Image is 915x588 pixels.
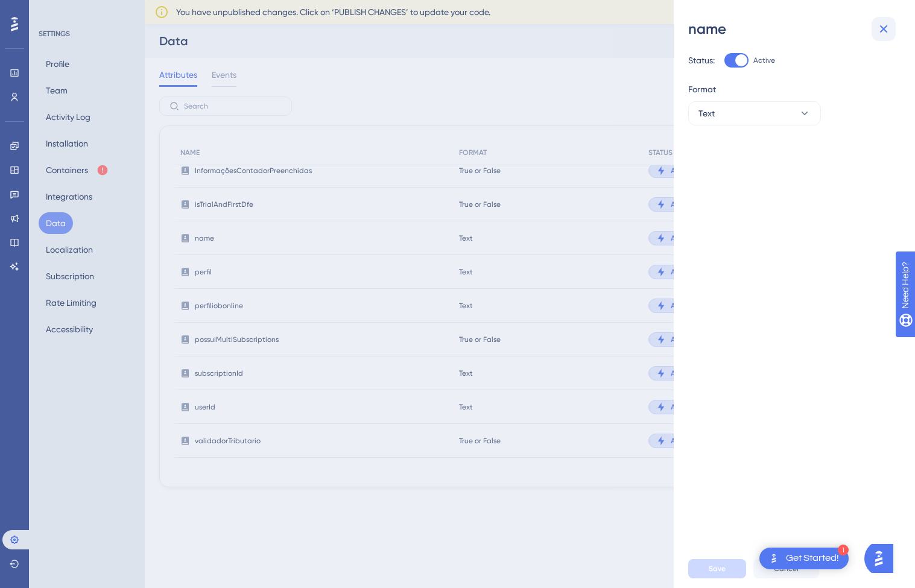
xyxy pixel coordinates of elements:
iframe: UserGuiding AI Assistant Launcher [864,540,901,577]
button: Text [688,101,821,125]
div: Status: [688,53,715,68]
div: Format [688,82,891,96]
span: Text [698,106,715,121]
span: Active [753,55,775,65]
button: Cancel [753,559,819,578]
div: Open Get Started! checklist, remaining modules: 1 [759,548,849,569]
span: Save [709,564,726,574]
span: Need Help? [28,3,75,17]
button: Save [688,559,746,578]
div: 1 [838,545,849,555]
div: Get Started! [786,552,839,565]
div: name [688,19,901,39]
img: launcher-image-alternative-text [767,551,781,566]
